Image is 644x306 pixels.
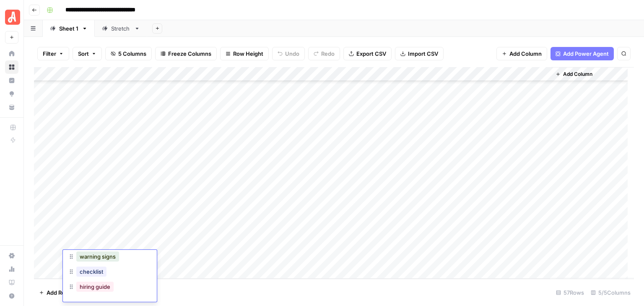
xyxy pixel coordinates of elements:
[5,87,18,101] a: Opportunities
[105,47,152,60] button: 5 Columns
[5,289,18,303] button: Help + Support
[408,49,438,58] span: Import CSV
[111,24,131,33] div: Stretch
[47,288,70,297] span: Add Row
[37,47,69,60] button: Filter
[285,49,299,58] span: Undo
[551,47,614,60] button: Add Power Agent
[5,249,18,262] a: Settings
[76,282,114,292] button: hiring guide
[73,47,102,60] button: Sort
[78,49,89,58] span: Sort
[587,286,634,299] div: 5/5 Columns
[68,250,152,265] div: warning signs
[563,49,609,58] span: Add Power Agent
[5,262,18,276] a: Usage
[5,10,20,25] img: Angi Logo
[34,286,75,299] button: Add Row
[563,70,592,78] span: Add Column
[43,20,95,37] a: Sheet 1
[272,47,305,60] button: Undo
[395,47,444,60] button: Import CSV
[76,252,119,262] button: warning signs
[496,47,547,60] button: Add Column
[5,74,18,87] a: Insights
[168,49,211,58] span: Freeze Columns
[5,47,18,60] a: Home
[59,24,78,33] div: Sheet 1
[43,49,56,58] span: Filter
[5,60,18,74] a: Browse
[5,101,18,114] a: Your Data
[509,49,542,58] span: Add Column
[552,69,596,80] button: Add Column
[68,265,152,280] div: checklist
[308,47,340,60] button: Redo
[220,47,269,60] button: Row Height
[118,49,146,58] span: 5 Columns
[5,276,18,289] a: Learning Hub
[321,49,335,58] span: Redo
[155,47,217,60] button: Freeze Columns
[343,47,392,60] button: Export CSV
[233,49,263,58] span: Row Height
[553,286,587,299] div: 57 Rows
[356,49,386,58] span: Export CSV
[68,280,152,295] div: hiring guide
[76,267,106,277] button: checklist
[5,7,18,28] button: Workspace: Angi
[95,20,147,37] a: Stretch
